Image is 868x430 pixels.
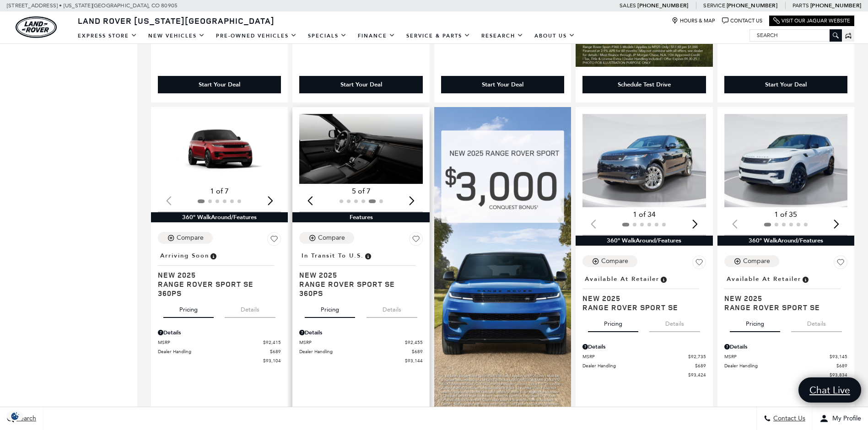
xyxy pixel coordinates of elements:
span: New 2025 [158,270,274,279]
a: MSRP $92,415 [158,339,281,346]
div: Start Your Deal [340,81,382,89]
span: Available at Retailer [727,274,801,284]
div: Start Your Deal [482,81,523,89]
input: Search [750,30,841,41]
div: Next slide [689,214,701,234]
a: New Vehicles [143,28,210,44]
a: About Us [529,28,581,44]
span: Dealer Handling [299,348,411,355]
button: details tab [367,298,417,318]
span: Parts [793,2,809,9]
nav: Main Navigation [72,28,581,44]
span: MSRP [582,353,688,360]
span: $93,424 [688,371,706,378]
a: Dealer Handling $689 [724,362,847,369]
a: [PHONE_NUMBER] [637,2,688,9]
div: 1 / 2 [158,114,282,184]
span: Land Rover [US_STATE][GEOGRAPHIC_DATA] [78,15,275,26]
div: Start Your Deal [158,76,281,93]
a: $93,834 [724,371,847,378]
button: Compare Vehicle [582,255,637,267]
span: New 2025 [724,294,841,303]
a: Service & Parts [401,28,476,44]
div: 1 of 35 [724,210,847,220]
button: Compare Vehicle [158,232,213,244]
div: Previous slide [304,191,316,211]
div: Pricing Details - Range Rover Sport SE 360PS [158,328,281,337]
div: Schedule Test Drive [582,76,706,93]
div: Features [292,212,429,222]
span: Arriving Soon [160,251,209,261]
a: Land Rover [US_STATE][GEOGRAPHIC_DATA] [72,15,280,26]
a: Visit Our Jaguar Website [773,17,850,24]
div: 360° WalkAround/Features [151,212,288,222]
div: Pricing Details - Range Rover Sport SE 360PS [299,328,422,337]
a: EXPRESS STORE [72,28,143,44]
a: $93,424 [582,371,706,378]
img: 2025 LAND ROVER Range Rover Sport SE 360PS 1 [158,114,282,184]
div: Compare [601,257,628,265]
a: Dealer Handling $689 [158,348,281,355]
span: Sales [620,2,636,9]
a: Dealer Handling $689 [299,348,422,355]
div: Next slide [406,191,418,211]
span: MSRP [724,353,830,360]
button: details tab [225,298,275,318]
a: Pre-Owned Vehicles [210,28,302,44]
span: My Profile [829,415,861,423]
span: Range Rover Sport SE 360PS [158,279,274,298]
button: pricing tab [588,312,638,332]
span: $689 [836,362,847,369]
span: Vehicle is in stock and ready for immediate delivery. Due to demand, availability is subject to c... [801,274,809,284]
div: Schedule Test Drive [618,81,671,89]
div: Next slide [264,191,276,211]
button: Save Vehicle [267,232,281,249]
a: Dealer Handling $689 [582,362,706,369]
span: $93,144 [405,357,423,364]
div: Pricing Details - Range Rover Sport SE [724,343,847,351]
img: 2025 LAND ROVER Range Rover Sport SE 1 [724,114,849,207]
span: $93,834 [830,371,847,378]
span: Available at Retailer [585,274,659,284]
section: Click to Open Cookie Consent Modal [5,411,26,421]
span: Contact Us [771,415,805,423]
span: $689 [270,348,281,355]
span: $92,455 [405,339,423,346]
div: Compare [743,257,770,265]
a: land-rover [16,16,57,38]
img: 2025 LAND ROVER Range Rover Sport SE 360PS 5 [299,114,424,184]
span: $92,415 [263,339,281,346]
div: 360° WalkAround/Features [576,236,712,246]
a: [STREET_ADDRESS] • [US_STATE][GEOGRAPHIC_DATA], CO 80905 [7,2,178,9]
div: 1 of 34 [582,210,706,220]
a: In Transit to U.S.New 2025Range Rover Sport SE 360PS [299,249,422,298]
button: Compare Vehicle [724,255,779,267]
a: Hours & Map [672,17,715,24]
span: Vehicle is preparing for delivery to the retailer. MSRP will be finalized when the vehicle arrive... [209,251,217,261]
img: 2025 LAND ROVER Range Rover Sport SE 1 [582,114,707,207]
a: MSRP $93,145 [724,353,847,360]
span: MSRP [299,339,404,346]
a: Research [476,28,529,44]
span: Range Rover Sport SE 360PS [299,279,415,298]
button: pricing tab [163,298,214,318]
span: $689 [695,362,706,369]
div: Pricing Details - Range Rover Sport SE [582,343,706,351]
a: Contact Us [722,17,762,24]
a: $93,144 [299,357,422,364]
div: Start Your Deal [724,76,847,93]
span: Chat Live [805,384,855,396]
button: details tab [649,312,700,332]
a: Arriving SoonNew 2025Range Rover Sport SE 360PS [158,249,281,298]
img: Opt-Out Icon [5,411,26,421]
a: [PHONE_NUMBER] [810,2,861,9]
div: Compare [318,234,345,242]
img: Land Rover [16,16,57,38]
span: Dealer Handling [582,362,695,369]
span: $93,145 [830,353,847,360]
a: MSRP $92,735 [582,353,706,360]
span: Service [703,2,725,9]
div: 5 of 7 [299,186,422,196]
div: 360° WalkAround/Features [717,236,854,246]
button: Save Vehicle [834,255,847,273]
